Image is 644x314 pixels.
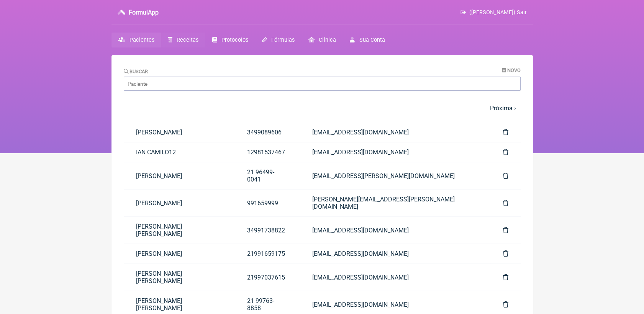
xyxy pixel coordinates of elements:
[300,166,491,186] a: [EMAIL_ADDRESS][PERSON_NAME][DOMAIN_NAME]
[124,100,521,116] nav: pager
[235,142,300,162] a: 12981537467
[235,162,300,189] a: 21 96499-0041
[129,37,154,43] span: Pacientes
[235,221,300,240] a: 34991738822
[300,221,491,240] a: [EMAIL_ADDRESS][DOMAIN_NAME]
[124,142,235,162] a: IAN CAMILO12
[507,67,521,73] span: Novo
[124,264,235,291] a: [PERSON_NAME] [PERSON_NAME]
[124,69,148,74] label: Buscar
[300,190,491,216] a: [PERSON_NAME][EMAIL_ADDRESS][PERSON_NAME][DOMAIN_NAME]
[300,123,491,142] a: [EMAIL_ADDRESS][DOMAIN_NAME]
[255,33,302,47] a: Fórmulas
[235,123,300,142] a: 3499089606
[235,244,300,263] a: 21991659175
[300,268,491,287] a: [EMAIL_ADDRESS][DOMAIN_NAME]
[300,244,491,263] a: [EMAIL_ADDRESS][DOMAIN_NAME]
[161,33,205,47] a: Receitas
[129,9,159,16] h3: FormulApp
[490,105,516,112] a: Próxima ›
[124,123,235,142] a: [PERSON_NAME]
[124,193,235,213] a: [PERSON_NAME]
[502,67,521,73] a: Novo
[271,37,295,43] span: Fórmulas
[319,37,336,43] span: Clínica
[124,77,521,91] input: Paciente
[124,166,235,186] a: [PERSON_NAME]
[300,142,491,162] a: [EMAIL_ADDRESS][DOMAIN_NAME]
[124,244,235,263] a: [PERSON_NAME]
[469,9,527,16] span: ([PERSON_NAME]) Sair
[124,217,235,244] a: [PERSON_NAME] [PERSON_NAME]
[343,33,392,47] a: Sua Conta
[235,193,300,213] a: 991659999
[302,33,343,47] a: Clínica
[460,9,526,16] a: ([PERSON_NAME]) Sair
[235,268,300,287] a: 21997037615
[177,37,198,43] span: Receitas
[359,37,385,43] span: Sua Conta
[111,33,161,47] a: Pacientes
[205,33,255,47] a: Protocolos
[221,37,248,43] span: Protocolos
